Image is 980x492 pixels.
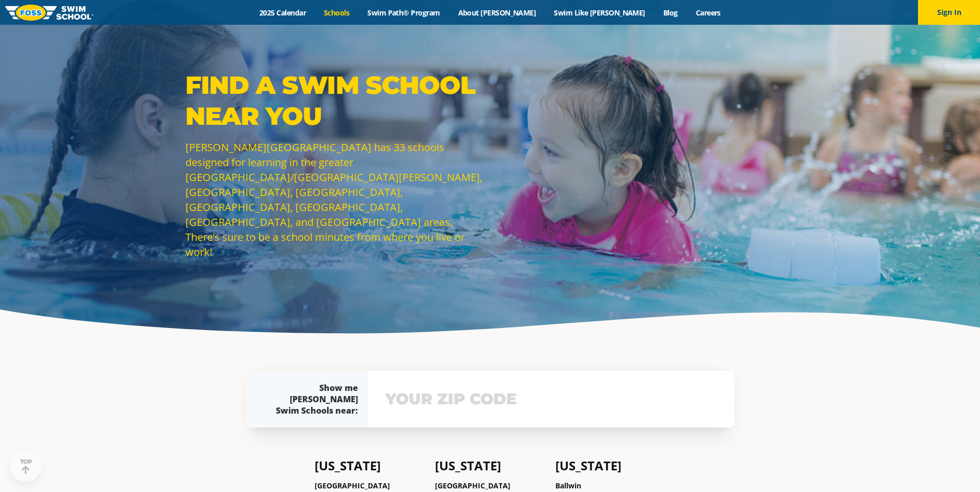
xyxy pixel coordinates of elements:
[20,458,32,474] div: TOP
[555,458,665,473] h4: [US_STATE]
[315,8,359,18] a: Schools
[383,384,720,414] input: YOUR ZIP CODE
[251,8,315,18] a: 2025 Calendar
[449,8,545,18] a: About [PERSON_NAME]
[185,140,485,259] p: [PERSON_NAME][GEOGRAPHIC_DATA] has 33 schools designed for learning in the greater [GEOGRAPHIC_DA...
[315,481,390,490] a: [GEOGRAPHIC_DATA]
[435,481,510,490] a: [GEOGRAPHIC_DATA]
[359,8,449,18] a: Swim Path® Program
[555,481,581,490] a: Ballwin
[545,8,655,18] a: Swim Like [PERSON_NAME]
[185,70,485,132] p: Find a Swim School Near You
[435,458,545,473] h4: [US_STATE]
[267,382,358,416] div: Show me [PERSON_NAME] Swim Schools near:
[654,8,687,18] a: Blog
[5,5,94,21] img: FOSS Swim School Logo
[315,458,425,473] h4: [US_STATE]
[687,8,729,18] a: Careers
